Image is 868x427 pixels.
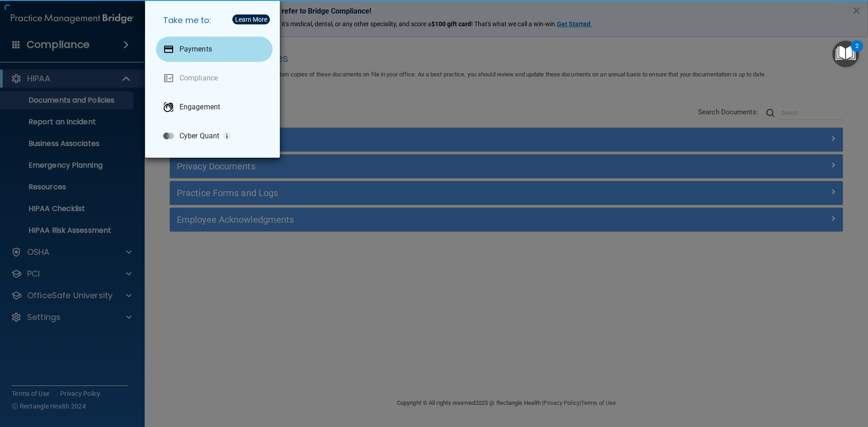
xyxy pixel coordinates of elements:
[232,14,270,24] button: Learn More
[235,16,267,23] div: Learn More
[179,103,220,112] p: Engagement
[156,37,273,62] a: Payments
[832,41,859,67] button: Open Resource Center, 2 new notifications
[156,8,273,33] h5: Take me to:
[156,123,273,149] a: Cyber Quant
[156,94,273,120] a: Engagement
[156,66,273,91] a: Compliance
[179,45,212,54] p: Payments
[855,46,859,58] div: 2
[179,131,219,141] p: Cyber Quant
